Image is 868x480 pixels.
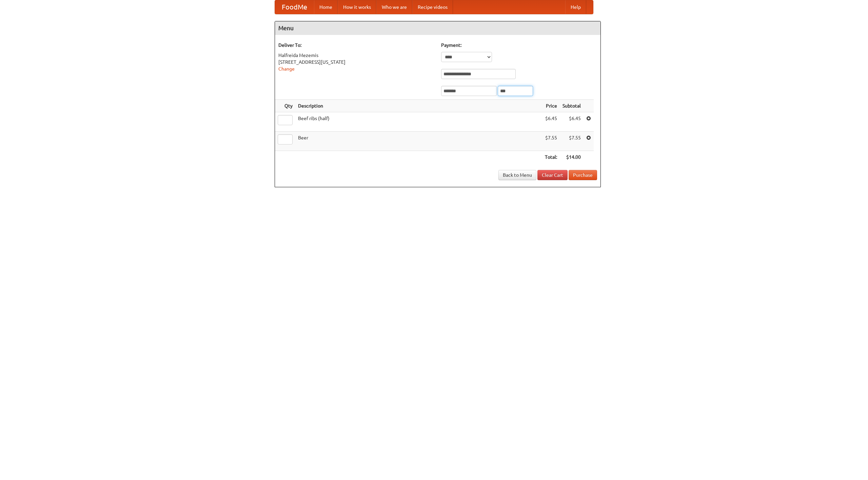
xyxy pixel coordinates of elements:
[275,0,314,14] a: FoodMe
[412,0,453,14] a: Recipe videos
[560,112,584,132] td: $6.45
[295,132,542,151] td: Beer
[560,100,584,112] th: Subtotal
[295,100,542,112] th: Description
[275,21,600,35] h4: Menu
[542,112,560,132] td: $6.45
[542,100,560,112] th: Price
[275,100,295,112] th: Qty
[441,42,597,49] h5: Payment:
[537,170,568,180] a: Clear Cart
[278,66,295,72] a: Change
[565,0,586,14] a: Help
[560,151,584,164] th: $14.00
[560,132,584,151] td: $7.55
[569,170,597,180] button: Purchase
[542,132,560,151] td: $7.55
[376,0,412,14] a: Who we are
[278,59,434,65] div: [STREET_ADDRESS][US_STATE]
[498,170,536,180] a: Back to Menu
[278,52,434,59] div: Halfreida Mezemis
[295,112,542,132] td: Beef ribs (half)
[314,0,338,14] a: Home
[542,151,560,164] th: Total:
[338,0,376,14] a: How it works
[278,42,434,49] h5: Deliver To:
